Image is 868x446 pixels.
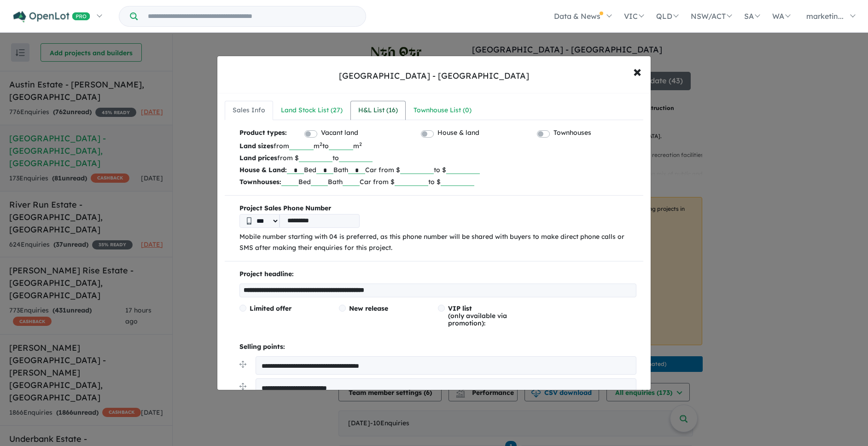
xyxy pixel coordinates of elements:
[239,152,636,164] p: from $ to
[247,217,251,225] img: Phone icon
[320,141,322,147] sup: 2
[448,304,507,327] span: (only available via promotion):
[239,176,636,188] p: Bed Bath Car from $ to $
[140,6,364,26] input: Try estate name, suburb, builder or developer
[239,203,636,214] b: Project Sales Phone Number
[239,140,636,152] p: from m to m
[437,127,479,139] label: House & land
[358,105,398,116] div: H&L List ( 16 )
[239,361,246,368] img: drag.svg
[233,105,265,116] div: Sales Info
[250,304,291,313] span: Limited offer
[806,12,844,21] span: marketin...
[239,269,636,280] p: Project headline:
[239,164,636,176] p: Bed Bath Car from $ to $
[359,141,362,147] sup: 2
[13,11,90,23] img: Openlot PRO Logo White
[239,142,274,150] b: Land sizes
[239,154,277,162] b: Land prices
[414,105,472,116] div: Townhouse List ( 0 )
[239,383,246,390] img: drag.svg
[339,70,529,82] div: [GEOGRAPHIC_DATA] - [GEOGRAPHIC_DATA]
[553,127,591,139] label: Townhouses
[239,178,281,186] b: Townhouses:
[239,232,636,254] p: Mobile number starting with 04 is preferred, as this phone number will be shared with buyers to m...
[321,127,358,139] label: Vacant land
[349,304,388,313] span: New release
[281,105,343,116] div: Land Stock List ( 27 )
[239,166,287,174] b: House & Land:
[633,61,641,81] span: ×
[239,342,636,353] p: Selling points:
[239,127,287,140] b: Product types:
[448,304,472,313] span: VIP list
